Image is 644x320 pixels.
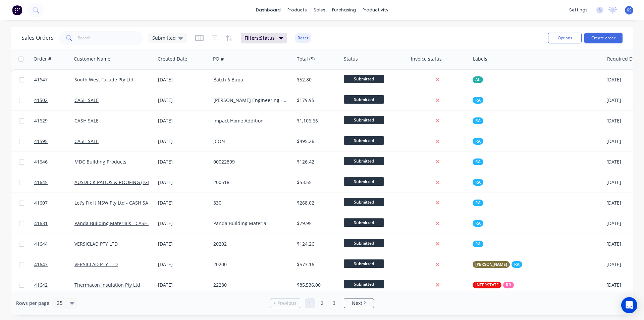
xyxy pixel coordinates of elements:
button: INTERSTATERR [473,282,514,288]
a: VERSICLAD PTY LTD [74,241,118,247]
div: Batch 6 Bupa [213,76,288,83]
span: 41643 [34,261,48,268]
span: 41631 [34,220,48,227]
span: 41607 [34,200,48,206]
div: 20200 [213,261,288,268]
div: [DATE] [158,241,208,247]
span: RA [475,158,481,165]
a: CASH SALE [74,138,99,144]
a: Previous page [270,300,300,307]
span: Submitted [344,177,384,186]
div: [DATE] [158,200,208,206]
input: Search... [78,31,143,45]
div: $179.95 [297,97,336,104]
button: Options [548,33,582,43]
span: AL [475,76,480,83]
div: Panda Building Material [213,220,288,227]
div: 20202 [213,241,288,247]
a: 41646 [34,152,74,172]
div: sales [310,5,329,15]
span: Filters: Status [245,35,275,41]
span: RA [475,138,481,145]
span: [PERSON_NAME] [475,261,507,268]
span: Submitted [344,157,384,165]
a: 41645 [34,172,74,192]
span: 41644 [34,241,48,247]
span: Submitted [344,218,384,227]
a: 41629 [34,111,74,131]
button: RA [473,97,483,104]
span: INTERSTATE [475,282,499,288]
button: RA [473,138,483,145]
div: $126.42 [297,158,336,165]
div: $1,106.66 [297,117,336,124]
div: $268.02 [297,200,336,206]
button: RA [473,200,483,206]
div: [DATE] [158,76,208,83]
a: Thermacon Insulation Pty Ltd [74,282,140,288]
button: RA [473,158,483,165]
span: 41642 [34,282,48,288]
div: Invoice status [411,56,442,62]
a: MDC Building Products [74,158,126,165]
span: 41646 [34,158,48,165]
img: Factory [12,5,22,15]
span: Next [352,300,362,307]
button: Filters:Status [241,33,287,43]
a: Next page [344,300,374,307]
a: 41643 [34,254,74,275]
div: Impact Home Addition [213,117,288,124]
div: [DATE] [158,158,208,165]
div: Required Date [607,56,640,62]
span: Submitted [344,280,384,288]
a: 41607 [34,193,74,213]
ul: Pagination [267,298,377,308]
span: RA [514,261,520,268]
span: Submitted [152,34,176,41]
a: South West Facade Pty Ltd [74,76,133,83]
div: 830 [213,200,288,206]
button: RA [473,117,483,124]
span: Submitted [344,136,384,145]
div: 22280 [213,282,288,288]
button: Reset [295,33,311,43]
a: Page 3 [329,298,339,308]
a: 41642 [34,275,74,295]
span: Submitted [344,116,384,124]
div: PO # [213,56,224,62]
div: Open Intercom Messenger [621,297,637,313]
div: Labels [473,56,487,62]
a: dashboard [253,5,284,15]
a: 41647 [34,70,74,90]
div: settings [566,5,591,15]
a: 41502 [34,90,74,110]
a: AUSDECK PATIOS & ROOFING ([GEOGRAPHIC_DATA]) [74,179,190,185]
span: RA [475,97,481,104]
span: Rows per page [16,300,49,307]
div: 200518 [213,179,288,186]
div: Customer Name [74,56,110,62]
div: [DATE] [158,220,208,227]
button: RA [473,179,483,186]
div: [DATE] [158,97,208,104]
h1: Sales Orders [21,35,54,41]
div: [DATE] [158,138,208,145]
span: RA [475,117,481,124]
button: Create order [584,33,623,43]
span: RA [475,220,481,227]
div: $124.26 [297,241,336,247]
span: RA [475,200,481,206]
span: Submitted [344,75,384,83]
div: 00022899 [213,158,288,165]
span: RA [475,179,481,186]
div: [DATE] [158,282,208,288]
div: Order # [34,56,51,62]
a: Let's Fix It NSW Pty Ltd - CASH SALE [74,200,153,206]
a: Page 1 is your current page [305,298,315,308]
span: Previous [277,300,297,307]
div: $52.80 [297,76,336,83]
a: 41595 [34,131,74,151]
div: [PERSON_NAME] Engineering - 14695 [213,97,288,104]
div: productivity [359,5,392,15]
button: RA [473,241,483,247]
